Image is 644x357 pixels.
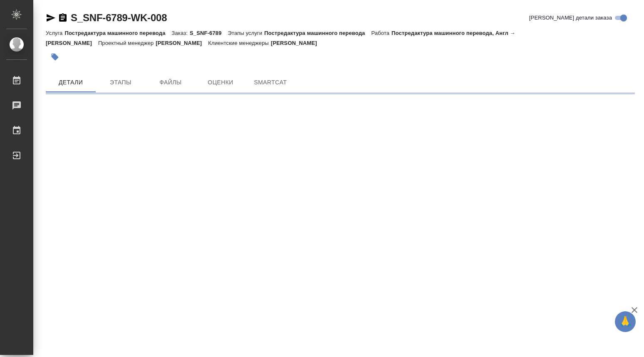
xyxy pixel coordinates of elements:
[46,13,56,23] button: Скопировать ссылку для ЯМессенджера
[98,40,156,46] p: Проектный менеджер
[371,30,391,36] p: Работа
[271,40,323,46] p: [PERSON_NAME]
[51,77,91,88] span: Детали
[151,77,191,88] span: Файлы
[264,30,371,36] p: Постредактура машинного перевода
[190,30,228,36] p: S_SNF-6789
[156,40,208,46] p: [PERSON_NAME]
[46,48,64,66] button: Добавить тэг
[618,313,632,330] span: 🙏
[529,14,612,22] span: [PERSON_NAME] детали заказа
[58,13,68,23] button: Скопировать ссылку
[208,40,271,46] p: Клиентские менеджеры
[228,30,265,36] p: Этапы услуги
[615,311,636,332] button: 🙏
[46,30,64,36] p: Услуга
[201,77,240,88] span: Оценки
[172,30,190,36] p: Заказ:
[64,30,171,36] p: Постредактура машинного перевода
[101,77,141,88] span: Этапы
[250,77,290,88] span: SmartCat
[71,12,167,23] a: S_SNF-6789-WK-008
